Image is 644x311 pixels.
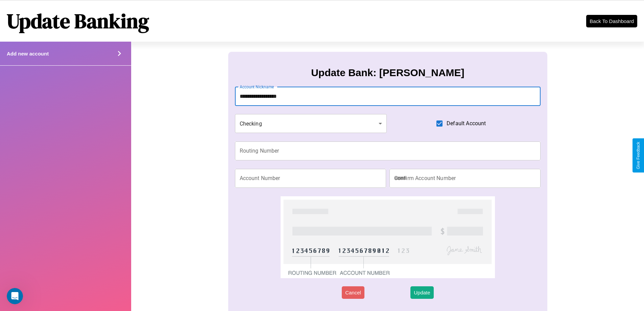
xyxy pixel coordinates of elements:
button: Back To Dashboard [586,15,637,27]
h4: Add new account [7,51,49,57]
label: Account Nickname [240,84,274,90]
div: Give Feedback [636,142,641,169]
h1: Update Banking [7,7,149,35]
div: Checking [235,114,387,133]
h3: Update Bank: [PERSON_NAME] [311,67,464,79]
iframe: Intercom live chat [7,288,23,304]
button: Cancel [342,286,364,299]
span: Default Account [447,119,486,128]
img: check [281,196,495,278]
button: Update [410,286,433,299]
